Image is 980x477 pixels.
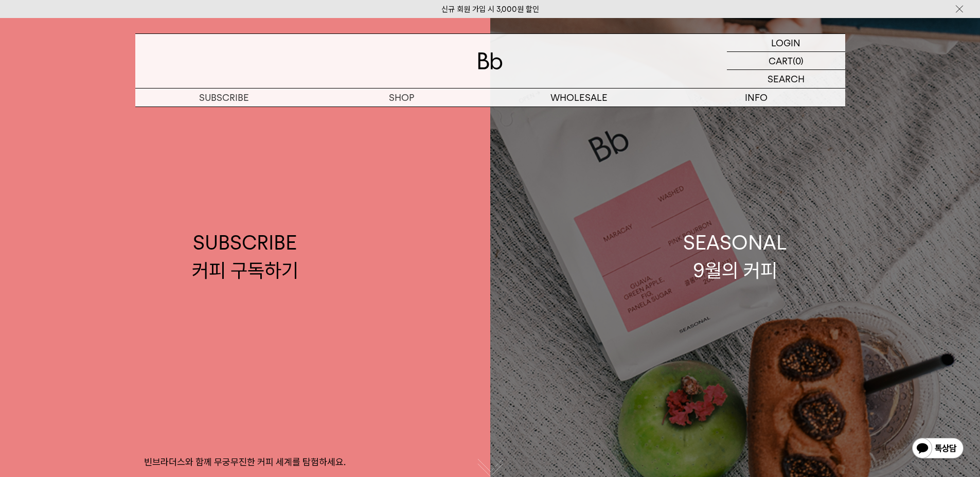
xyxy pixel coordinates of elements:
[771,34,800,51] p: LOGIN
[727,34,845,52] a: LOGIN
[768,70,805,88] p: SEARCH
[911,437,965,462] img: 카카오톡 채널 1:1 채팅 버튼
[727,52,845,70] a: CART (0)
[668,89,845,107] p: INFO
[192,229,298,284] div: SUBSCRIBE 커피 구독하기
[769,52,793,69] p: CART
[478,52,503,69] img: 로고
[441,5,539,14] a: 신규 회원 가입 시 3,000원 할인
[683,229,787,284] div: SEASONAL 9월의 커피
[490,89,668,107] p: WHOLESALE
[135,89,313,107] a: SUBSCRIBE
[793,52,804,69] p: (0)
[313,89,490,107] a: SHOP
